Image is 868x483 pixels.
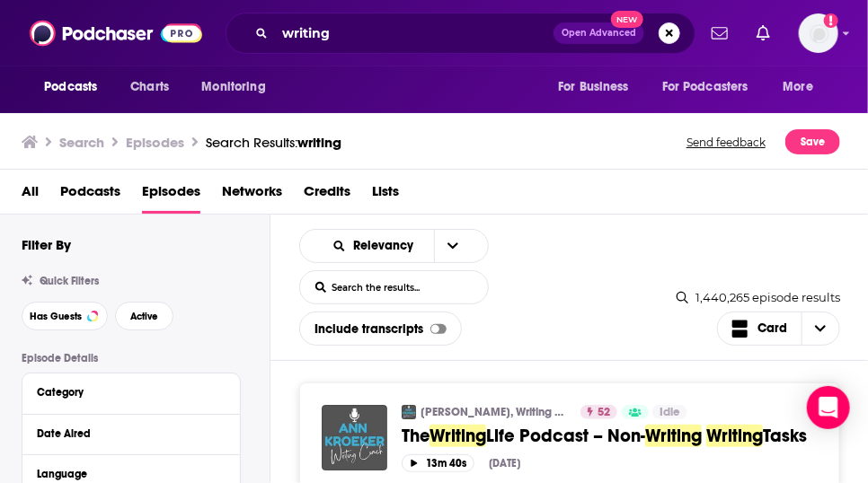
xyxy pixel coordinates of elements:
img: Podchaser - Follow, Share and Rate Podcasts [30,16,202,50]
button: Save [785,129,840,154]
span: Podcasts [44,75,97,100]
button: Show profile menu [799,13,838,53]
div: 1,440,265 episode results [677,290,840,304]
a: Search Results:writing [206,134,341,151]
button: Date Aired [37,422,226,444]
div: Date Aired [37,427,214,440]
span: Active [130,312,158,321]
a: Show notifications dropdown [704,18,735,48]
a: [PERSON_NAME], Writing Coach [421,405,569,419]
span: Logged in as csummie [799,13,838,53]
h3: Search [59,134,104,151]
button: Has Guests [22,302,108,330]
span: Writing [645,425,702,447]
p: Episode Details [22,352,241,364]
img: User Profile [799,13,838,53]
a: Podcasts [60,177,120,214]
button: open menu [771,70,837,104]
svg: Add a profile image [824,13,838,28]
span: Tasks [763,425,807,447]
div: [DATE] [489,457,520,470]
span: Open Advanced [562,29,636,38]
h2: Choose List sort [299,229,489,263]
a: All [22,177,39,214]
a: Episodes [142,177,200,214]
button: Choose View [717,312,841,346]
button: open menu [31,70,120,104]
span: Life Podcast – Non- [486,425,645,447]
img: Ann Kroeker, Writing Coach [402,405,416,419]
div: Search Results: [206,134,341,151]
button: Open AdvancedNew [554,22,644,44]
span: Quick Filters [40,275,99,287]
img: The Writing Life Podcast – Non-Writing Writing Tasks [322,405,387,470]
span: writing [297,134,341,151]
div: Category [37,386,214,399]
button: Active [115,302,173,330]
a: Credits [304,177,350,214]
a: 52 [580,405,617,419]
h3: Episodes [126,134,184,151]
button: open menu [434,230,472,262]
span: For Business [558,75,629,100]
span: The [402,425,430,447]
a: Idle [652,405,687,419]
span: Idle [660,404,680,422]
button: 13m 40s [402,454,474,471]
button: open menu [189,70,288,104]
h2: Filter By [22,236,71,253]
a: Lists [372,177,399,214]
button: open menu [651,70,775,104]
a: TheWritingLife Podcast – Non-WritingWritingTasks [402,425,818,447]
span: Monitoring [201,75,265,100]
span: New [611,11,643,28]
div: Language [37,468,214,480]
div: Open Intercom Messenger [807,386,850,429]
input: Search podcasts, credits, & more... [275,19,554,48]
span: Relevancy [353,240,420,252]
button: open menu [316,240,434,252]
button: Category [37,381,226,403]
span: 52 [598,404,610,422]
div: Include transcripts [299,312,462,346]
a: Networks [222,177,282,214]
a: Charts [119,70,180,104]
span: More [784,75,814,100]
span: For Podcasters [662,75,748,100]
div: Search podcasts, credits, & more... [226,13,695,54]
span: Writing [430,425,486,447]
span: Has Guests [30,312,82,321]
span: Card [757,322,787,335]
button: open menu [545,70,651,104]
span: Writing [706,425,763,447]
button: Send feedback [681,129,771,154]
span: Charts [130,75,169,100]
a: Show notifications dropdown [749,18,777,48]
